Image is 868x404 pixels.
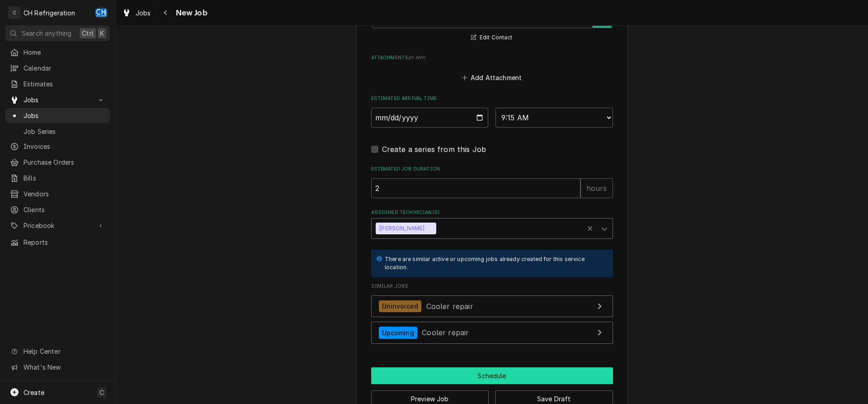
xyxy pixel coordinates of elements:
div: Upcoming [379,327,417,339]
a: Jobs [5,108,110,123]
span: Jobs [24,95,92,105]
div: [PERSON_NAME] [376,223,426,234]
span: Bills [24,173,105,183]
div: CH [95,6,108,19]
label: Estimated Job Duration [371,166,613,173]
button: Add Attachment [460,71,524,84]
span: Cooler repair [422,328,469,337]
span: Jobs [136,8,151,18]
span: New Job [173,7,208,19]
a: Home [5,45,110,60]
button: Edit Contact [470,32,514,43]
button: Search anythingCtrlK [5,25,110,41]
span: ( if any ) [408,55,425,60]
div: C [8,6,21,19]
select: Time Select [495,108,613,128]
a: Vendors [5,186,110,201]
span: Jobs [24,111,105,120]
span: C [99,388,104,397]
a: Go to Pricebook [5,218,110,233]
label: Assigned Technician(s) [371,209,613,216]
span: Purchase Orders [24,157,105,167]
input: Date [371,108,489,128]
div: hours [580,178,613,198]
a: Calendar [5,61,110,76]
span: Reports [24,238,105,247]
span: Clients [24,205,105,214]
div: Similar Jobs [371,283,613,348]
div: Assigned Technician(s) [371,209,613,238]
span: Pricebook [24,221,92,230]
span: Ctrl [82,29,94,38]
span: Vendors [24,189,105,199]
a: Go to What's New [5,360,110,375]
span: Help Center [24,347,104,356]
a: Go to Help Center [5,344,110,359]
span: What's New [24,362,104,372]
button: Schedule [371,367,613,384]
label: Attachments [371,54,613,62]
span: Create [24,389,44,396]
div: Uninvoiced [379,300,422,313]
a: Invoices [5,139,110,154]
span: K [100,29,104,38]
a: Clients [5,202,110,217]
div: CH Refrigeration [24,8,75,18]
button: Navigate back [159,5,173,20]
span: Calendar [24,63,105,73]
div: Estimated Job Duration [371,166,613,198]
label: Create a series from this Job [382,144,486,155]
div: There are similar active or upcoming jobs already created for this service location. [385,255,604,272]
span: Search anything [22,29,71,38]
a: Reports [5,235,110,250]
div: Remove Steven Hiraga [426,223,436,234]
span: Home [24,48,105,57]
div: Attachments [371,54,613,84]
a: Estimates [5,76,110,91]
span: Job Series [24,127,105,136]
a: Go to Jobs [5,92,110,107]
span: Similar Jobs [371,283,613,290]
a: Purchase Orders [5,155,110,170]
div: Chris Hiraga's Avatar [95,6,108,19]
span: Cooler repair [426,301,473,310]
a: Job Series [5,124,110,139]
a: View Job [371,295,613,318]
div: Estimated Arrival Time [371,95,613,127]
a: Jobs [118,5,155,20]
span: Estimates [24,79,105,89]
label: Estimated Arrival Time [371,95,613,102]
a: Bills [5,171,110,185]
div: Button Group Row [371,367,613,384]
a: View Job [371,322,613,344]
span: Invoices [24,142,105,151]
